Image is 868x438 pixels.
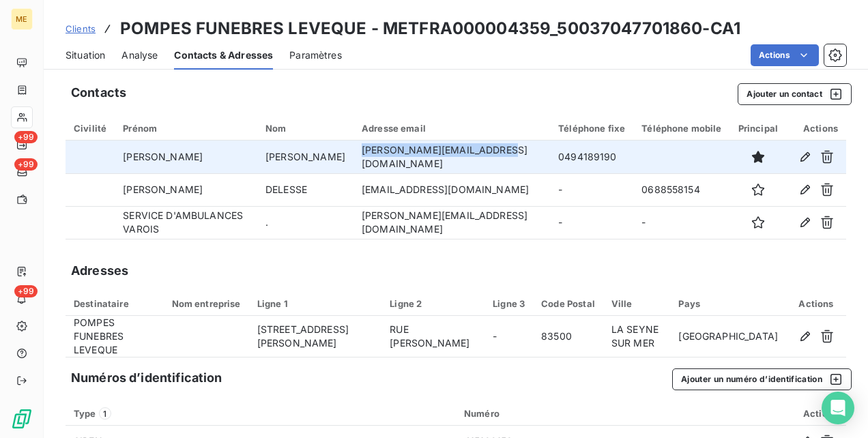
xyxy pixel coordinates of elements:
button: Ajouter un contact [738,83,852,105]
td: POMPES FUNEBRES LEVEQUE [66,316,164,357]
div: Téléphone mobile [641,123,721,134]
h5: Adresses [71,261,128,280]
span: 1 [99,407,111,420]
td: LA SEYNE SUR MER [603,316,671,357]
td: [PERSON_NAME] [257,141,353,173]
span: +99 [14,285,38,297]
button: Ajouter un numéro d’identification [672,368,852,390]
td: . [257,206,353,239]
div: Principal [738,123,778,134]
td: [PERSON_NAME] [115,141,257,173]
div: Nom entreprise [172,298,241,309]
div: Pays [678,298,778,309]
div: Adresse email [362,123,542,134]
td: 0688558154 [633,173,729,206]
td: - [550,206,633,239]
div: Ligne 1 [257,298,374,309]
td: 0494189190 [550,141,633,173]
span: +99 [14,158,38,171]
td: [PERSON_NAME][EMAIL_ADDRESS][DOMAIN_NAME] [353,141,550,173]
div: Ville [611,298,663,309]
div: Prénom [123,123,249,134]
td: [GEOGRAPHIC_DATA] [670,316,786,357]
div: Ligne 3 [493,298,525,309]
td: - [484,316,533,357]
td: - [550,173,633,206]
a: Clients [66,22,96,35]
button: Actions [751,44,819,66]
td: DELESSE [257,173,353,206]
div: Destinataire [74,298,156,309]
span: Contacts & Adresses [174,48,273,62]
span: Paramètres [289,48,342,62]
div: Actions [794,298,838,309]
div: Code Postal [541,298,595,309]
td: SERVICE D'AMBULANCES VAROIS [115,206,257,239]
div: Civilité [74,123,106,134]
div: Actions [794,123,838,134]
td: [STREET_ADDRESS][PERSON_NAME] [249,316,382,357]
span: +99 [14,131,38,143]
div: Ligne 2 [390,298,476,309]
h3: POMPES FUNEBRES LEVEQUE - METFRA000004359_50037047701860-CA1 [120,16,740,41]
div: Actions [667,408,838,419]
span: Clients [66,23,96,34]
img: Logo LeanPay [11,408,33,430]
h5: Numéros d’identification [71,368,222,388]
span: Situation [66,48,105,62]
td: [EMAIL_ADDRESS][DOMAIN_NAME] [353,173,550,206]
td: [PERSON_NAME] [115,173,257,206]
td: 83500 [533,316,603,357]
div: ME [11,8,33,30]
div: Téléphone fixe [558,123,625,134]
div: Numéro [464,408,650,419]
td: RUE [PERSON_NAME] [381,316,484,357]
span: Analyse [121,48,158,62]
div: Nom [265,123,345,134]
div: Type [74,407,448,420]
td: - [633,206,729,239]
div: Open Intercom Messenger [822,392,854,424]
td: [PERSON_NAME][EMAIL_ADDRESS][DOMAIN_NAME] [353,206,550,239]
h5: Contacts [71,83,126,102]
